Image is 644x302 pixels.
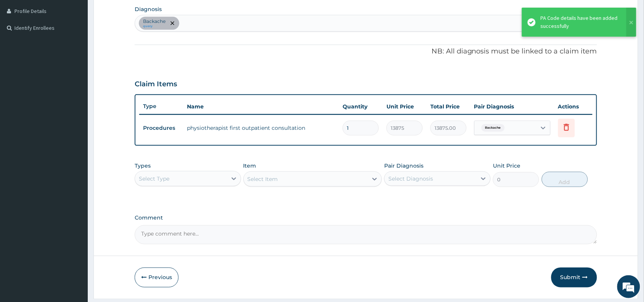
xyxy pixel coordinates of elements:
[139,175,169,182] div: Select Type
[125,4,143,22] div: Minimize live chat window
[388,175,433,182] div: Select Diagnosis
[383,99,427,114] th: Unit Price
[493,162,520,170] label: Unit Price
[135,215,597,221] label: Comment
[243,162,256,170] label: Item
[542,172,588,187] button: Add
[551,268,597,287] button: Submit
[143,24,166,28] small: query
[135,268,179,287] button: Previous
[143,18,166,24] p: Backache
[169,20,176,27] span: remove selection option
[135,47,597,57] p: NB: All diagnosis must be linked to a claim item
[183,99,339,114] th: Name
[14,38,31,57] img: d_794563401_company_1708531726252_794563401
[139,99,183,113] th: Type
[40,43,128,53] div: Chat with us now
[427,99,470,114] th: Total Price
[481,124,505,132] span: Backache
[554,99,592,114] th: Actions
[44,96,105,173] span: We're online!
[139,121,183,135] td: Procedures
[541,14,619,30] div: PA Code details have been added successfully
[135,80,177,89] h3: Claim Items
[384,162,423,170] label: Pair Diagnosis
[135,163,151,169] label: Types
[183,120,339,136] td: physiotherapist first outpatient consultation
[4,208,145,235] textarea: Type your message and hit 'Enter'
[470,99,554,114] th: Pair Diagnosis
[135,5,162,13] label: Diagnosis
[339,99,383,114] th: Quantity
